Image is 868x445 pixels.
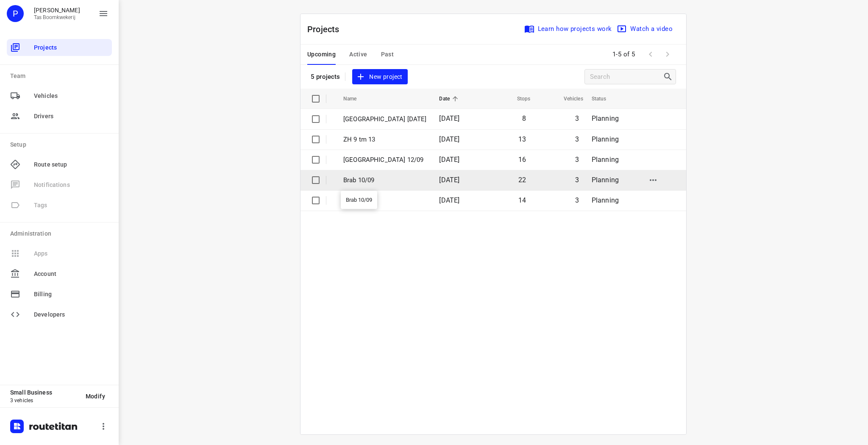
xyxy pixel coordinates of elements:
p: 5 projects [311,73,340,81]
p: Peter Tas [34,7,80,14]
span: New project [357,72,402,82]
p: Team [10,72,112,81]
span: Planning [592,135,619,143]
p: Small Business [10,389,79,396]
span: Available only on our Business plan [7,175,112,195]
span: 8 [522,114,526,122]
div: Billing [7,286,112,303]
span: Billing [34,290,108,299]
span: [DATE] [439,156,459,164]
span: Active [349,49,367,60]
span: Name [343,94,368,104]
p: Brab 10/09 [343,175,426,185]
div: Vehicles [7,87,112,104]
p: Projects [307,23,346,36]
p: [GEOGRAPHIC_DATA] 12/09 [343,155,426,165]
span: 3 [575,176,579,184]
input: Search projects [590,70,663,83]
span: Projects [34,43,108,52]
span: Account [34,270,108,278]
button: New project [352,69,407,85]
span: Date [439,94,461,104]
div: P [7,5,24,22]
div: Account [7,265,112,282]
span: Planning [592,176,619,184]
span: Planning [592,114,619,122]
span: Developers [34,310,108,319]
p: Limburg 13 september [343,114,426,124]
div: Developers [7,306,112,323]
span: 3 [575,114,579,122]
span: Status [592,94,618,104]
span: Available only on our Business plan [7,195,112,215]
span: [DATE] [439,176,459,184]
div: Projects [7,39,112,56]
div: Route setup [7,156,112,173]
span: 3 [575,196,579,204]
span: Available only on our Business plan [7,243,112,264]
span: Upcoming [307,49,336,60]
p: Tas Boomkwekerij [34,14,80,20]
span: 3 [575,156,579,164]
p: 3 vehicles [10,398,79,403]
span: 13 [518,135,526,143]
span: Next Page [659,46,676,63]
span: Vehicles [34,92,108,100]
span: Modify [86,393,105,400]
span: Vehicles [553,94,583,104]
span: 16 [518,156,526,164]
span: Past [381,49,394,60]
span: [DATE] [439,135,459,143]
span: Previous Page [642,46,659,63]
span: Stops [506,94,531,104]
p: GLD 09/09 [343,196,426,206]
span: Planning [592,156,619,164]
span: 3 [575,135,579,143]
span: 14 [518,196,526,204]
span: 22 [518,176,526,184]
p: Administration [10,229,112,238]
p: ZH 9 tm 13 [343,135,426,145]
p: Setup [10,140,112,149]
div: Drivers [7,108,112,125]
span: 1-5 of 5 [609,45,639,64]
span: [DATE] [439,196,459,204]
span: Planning [592,196,619,204]
div: Search [663,72,676,82]
span: [DATE] [439,114,459,122]
button: Modify [79,389,112,404]
span: Drivers [34,112,108,121]
span: Route setup [34,160,108,169]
